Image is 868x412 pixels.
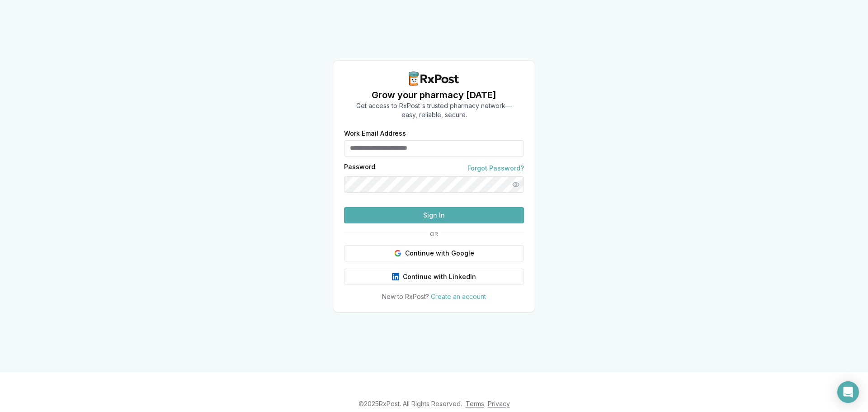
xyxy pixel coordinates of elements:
button: Sign In [344,207,524,223]
p: Get access to RxPost's trusted pharmacy network— easy, reliable, secure. [356,101,512,119]
a: Forgot Password? [467,164,524,173]
span: OR [426,231,442,238]
img: LinkedIn [392,273,399,280]
button: Show password [508,176,524,193]
button: Continue with Google [344,245,524,261]
label: Password [344,164,375,173]
a: Privacy [488,400,510,407]
button: Continue with LinkedIn [344,269,524,285]
img: Google [394,250,401,257]
span: New to RxPost? [382,293,429,300]
a: Create an account [431,293,486,300]
a: Terms [466,400,484,407]
div: Open Intercom Messenger [837,381,859,403]
img: RxPost Logo [405,71,463,86]
h1: Grow your pharmacy [DATE] [356,89,512,101]
label: Work Email Address [344,130,524,137]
